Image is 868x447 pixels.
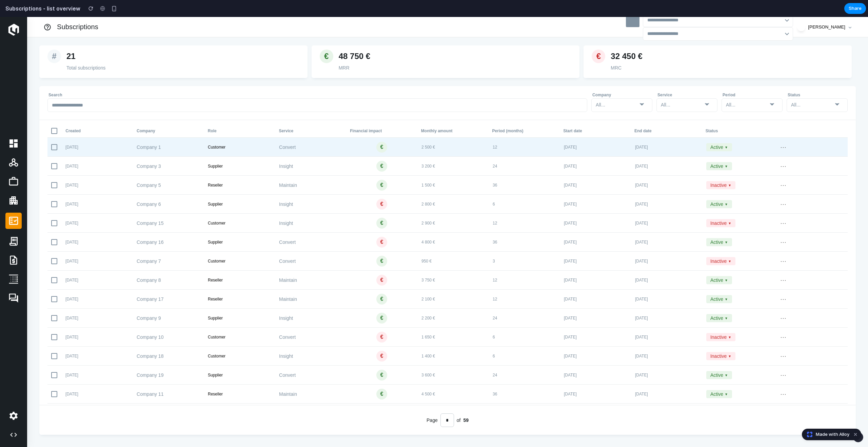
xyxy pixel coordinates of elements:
div: [DATE] [635,128,648,133]
div: [DATE] [65,375,78,380]
span: ▼ [725,261,728,265]
span: Toggle Row Selected [50,354,58,362]
div: [DATE] [564,356,577,361]
div: [DATE] [564,318,577,323]
div: € [380,240,383,248]
div: 2 100 € [421,280,435,285]
div: [DATE] [564,337,577,342]
span: ▼ [725,186,728,189]
h5: End date [634,111,706,117]
div: 2 200 € [421,299,435,304]
button: Active▼ [706,183,732,191]
button: ⋯ [777,373,789,382]
h5: Monthly amount [421,111,492,117]
div: Customer [208,242,225,247]
div: [DATE] [635,337,648,342]
div: [DATE] [564,261,577,266]
div: [DATE] [564,375,577,380]
div: [DATE] [635,147,648,152]
div: Company 5 [137,165,200,172]
div: 24 [493,356,497,361]
label: Period [722,75,783,81]
div: € [380,126,383,134]
button: ⋯ [777,316,789,325]
button: Share [844,3,866,14]
div: Aleksandar Balicevac [797,6,805,14]
div: Maintain [279,374,342,381]
div: Customer [208,337,225,342]
div: 950 € [421,242,432,247]
div: Company 3 [137,146,200,153]
div: Maintain [279,260,342,267]
div: # [52,33,56,45]
div: 1 650 € [421,318,435,323]
div: [DATE] [65,204,78,209]
div: [DATE] [65,185,78,190]
button: ⋯ [777,183,789,192]
div: Total subscriptions [66,47,299,55]
h5: Service [279,111,350,117]
span: Toggle Row Selected [50,221,58,229]
span: ▼ [725,129,728,132]
div: Company 18 [137,336,200,343]
div: [DATE] [65,356,78,361]
div: [DATE] [635,356,648,361]
div: [DATE] [564,242,577,247]
span: Toggle Row Selected [50,278,58,286]
div: 1 500 € [421,166,435,171]
span: ▼ [728,167,731,170]
div: 6 [493,318,495,323]
div: 3 750 € [421,261,435,266]
h5: Status [706,111,742,117]
span: Toggle Row Selected [50,164,58,172]
div: 12 [493,280,497,285]
div: Reseller [208,261,223,266]
div: Insight [279,336,342,343]
div: 12 [493,128,497,133]
div: € [380,221,383,229]
div: Reseller [208,280,223,285]
div: € [380,259,383,267]
div: Company 15 [137,203,200,210]
div: 2 900 € [421,204,435,209]
div: [DATE] [635,204,648,209]
div: [DATE] [635,375,648,380]
div: All... [596,84,604,91]
div: 2 800 € [421,185,435,190]
span: Toggle Row Selected [50,202,58,210]
span: Toggle Row Selected [50,316,58,324]
div: All... [791,84,799,91]
div: [DATE] [65,318,78,323]
div: € [380,316,383,324]
span: Page [427,400,438,407]
div: € [380,278,383,286]
span: Toggle All Rows Selected [50,110,58,118]
div: [DATE] [564,185,577,190]
button: Inactive▼ [706,316,735,324]
div: 12 [493,204,497,209]
span: ▼ [728,242,731,246]
button: ⋯ [777,278,789,287]
div: Customer [208,128,225,133]
div: Convert [279,127,342,134]
div: [DATE] [564,147,577,152]
span: ▼ [725,223,728,227]
div: Company 9 [137,298,200,305]
div: Reseller [208,375,223,380]
span: Toggle Row Selected [50,183,58,191]
span: ▼ [728,205,731,208]
div: 1 400 € [421,337,435,342]
div: Convert [279,241,342,248]
a: Made with Alloy [802,431,850,438]
h3: 48 750 € [339,34,560,45]
span: ▼ [725,356,728,360]
div: All... [726,84,734,91]
button: Inactive▼ [706,164,735,172]
div: 4 500 € [421,375,435,380]
div: € [380,183,383,191]
button: Active▼ [706,259,732,267]
span: Toggle Row Selected [50,259,58,267]
div: [DATE] [65,280,78,285]
div: Company 7 [137,241,200,248]
div: [DATE] [635,242,648,247]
